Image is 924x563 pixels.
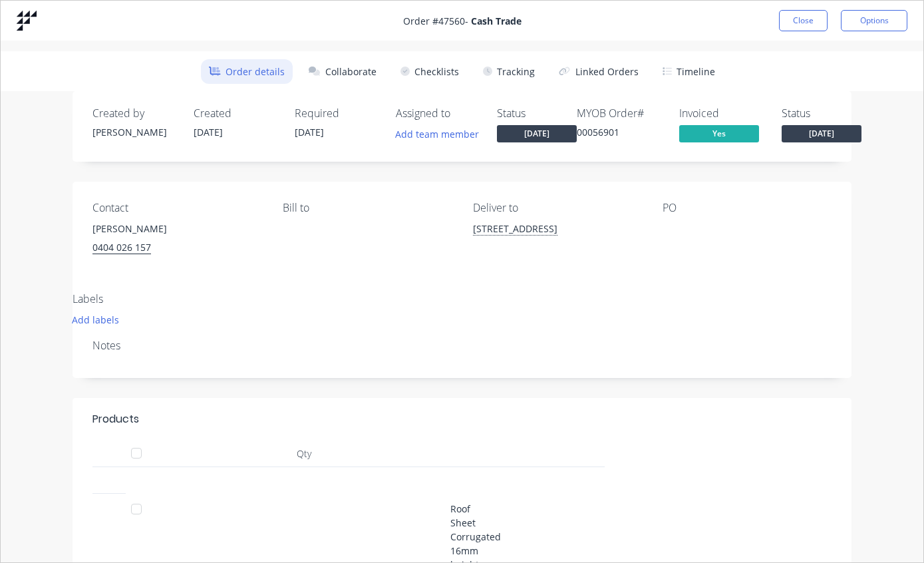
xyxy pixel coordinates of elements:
[497,125,577,142] span: [DATE]
[663,202,832,214] div: PO
[782,107,868,120] div: Status
[17,11,37,31] img: Factory
[403,14,522,28] span: Order # 47560 -
[295,126,324,138] span: [DATE]
[679,107,766,120] div: Invoiced
[679,125,759,142] span: Yes
[497,107,577,120] div: Status
[73,293,385,305] div: Labels
[194,126,223,138] span: [DATE]
[92,107,172,120] div: Created by
[577,107,663,120] div: MYOB Order #
[92,411,139,427] div: Products
[283,202,452,214] div: Bill to
[92,220,261,238] div: [PERSON_NAME]
[92,202,261,214] div: Contact
[473,202,642,214] div: Deliver to
[396,107,476,120] div: Assigned to
[92,339,832,352] div: Notes
[779,10,828,31] button: Close
[92,220,261,262] div: [PERSON_NAME]0404 026 157
[396,125,486,143] button: Add team member
[301,59,385,84] button: Collaborate
[473,220,642,262] div: [STREET_ADDRESS]
[782,125,861,145] button: [DATE]
[551,59,647,84] button: Linked Orders
[201,59,293,84] button: Order details
[782,125,861,142] span: [DATE]
[475,59,543,84] button: Tracking
[655,59,723,84] button: Timeline
[162,441,445,467] div: Qty
[295,107,375,120] div: Required
[65,311,126,329] button: Add labels
[497,125,577,145] button: [DATE]
[388,125,486,143] button: Add team member
[471,15,522,27] strong: Cash Trade
[841,10,907,31] button: Options
[194,107,273,120] div: Created
[392,59,467,84] button: Checklists
[92,125,172,139] div: [PERSON_NAME]
[577,125,663,139] div: 00056901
